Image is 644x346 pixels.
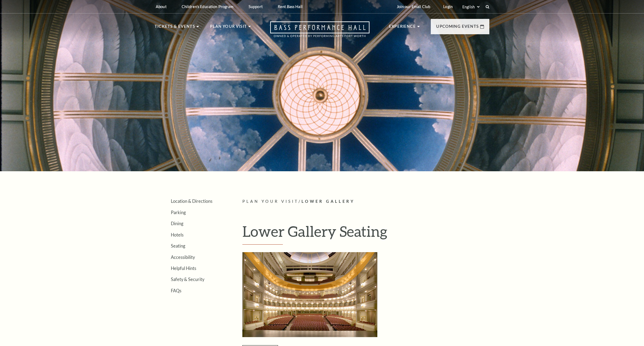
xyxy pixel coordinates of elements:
[171,266,196,271] a: Helpful Hints
[242,252,377,337] img: Lower Gallery
[278,4,303,9] p: Rent Bass Hall
[249,4,263,9] p: Support
[210,23,247,33] p: Plan Your Visit
[461,4,480,9] select: Select:
[171,255,195,260] a: Accessibility
[182,4,233,9] p: Children's Education Program
[156,4,167,9] p: About
[242,291,377,297] a: Lowergallery Map
[436,23,479,33] p: Upcoming Events
[171,243,185,248] a: Seating
[242,198,489,205] p: /
[242,222,489,245] h1: Lower Gallery Seating
[171,210,186,215] a: Parking
[301,199,355,204] span: Lower Gallery
[171,232,184,237] a: Hotels
[155,23,195,33] p: Tickets & Events
[389,23,416,33] p: Experience
[171,288,181,293] a: FAQs
[171,198,212,204] a: Location & Directions
[171,277,204,282] a: Safety & Security
[171,221,183,226] a: Dining
[242,199,299,204] span: Plan Your Visit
